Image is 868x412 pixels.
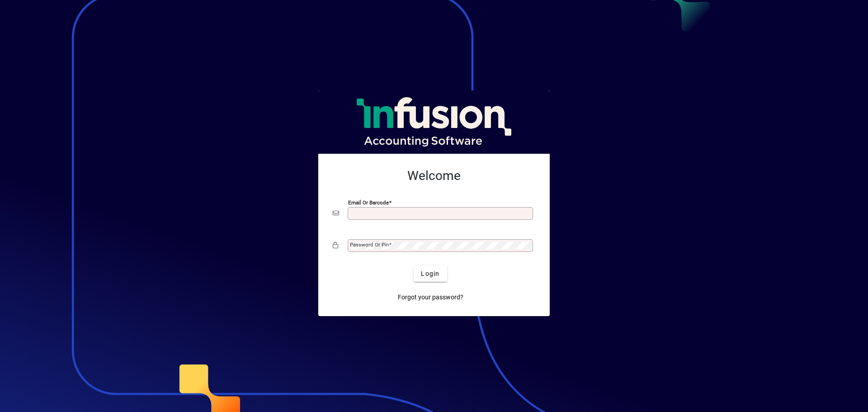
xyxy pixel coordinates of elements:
[350,242,389,248] mat-label: Password or Pin
[421,269,439,279] span: Login
[394,289,467,305] a: Forgot your password?
[333,168,535,184] h2: Welcome
[414,265,447,282] button: Login
[348,199,389,206] mat-label: Email or Barcode
[398,293,463,302] span: Forgot your password?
